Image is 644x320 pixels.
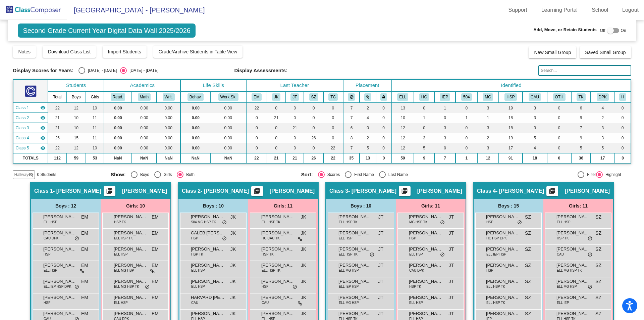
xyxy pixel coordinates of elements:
[360,123,376,133] td: 0
[396,199,466,213] div: Girls: 11
[48,91,66,103] th: Total
[325,172,340,178] div: Scores
[15,115,29,121] span: Class 2
[343,103,360,113] td: 7
[105,188,113,197] mat-icon: picture_as_pdf
[138,172,149,178] div: Boys
[301,171,487,178] mat-radio-group: Select an option
[533,27,597,33] span: Add, Move, or Retain Students
[13,103,48,113] td: Elsa Mabbutt - Elsa Mabbutt
[101,199,170,213] div: Girls: 10
[547,113,572,123] td: 0
[548,188,556,197] mat-icon: picture_as_pdf
[343,113,360,123] td: 7
[543,199,613,213] div: Girls: 11
[546,186,558,196] button: Print Students Details
[434,113,456,123] td: 0
[67,91,86,103] th: Boys
[343,123,360,133] td: 6
[40,135,46,141] mat-icon: visibility
[201,188,249,194] span: - [PERSON_NAME]
[529,93,541,101] button: CAU
[503,5,533,15] a: Support
[157,153,180,163] td: NaN
[48,113,66,123] td: 21
[376,123,392,133] td: 0
[86,123,104,133] td: 11
[286,133,304,143] td: 0
[104,103,131,113] td: 0.00
[15,125,29,131] span: Class 3
[122,188,167,194] span: [PERSON_NAME]
[153,46,243,58] button: Grade/Archive Students in Table View
[434,143,456,153] td: 0
[286,91,304,103] th: Josh Tovar
[85,67,117,74] div: [DATE] - [DATE]
[455,113,477,123] td: 1
[434,133,456,143] td: 3
[434,153,456,163] td: 7
[246,80,343,91] th: Last Teacher
[547,153,572,163] td: 0
[360,113,376,123] td: 4
[547,123,572,133] td: 0
[580,46,631,58] button: Saved Small Group
[591,153,615,163] td: 17
[392,143,414,153] td: 12
[360,91,376,103] th: Keep with students
[360,103,376,113] td: 2
[13,133,48,143] td: Sheila Ziegler - Sheila Ziegler
[538,65,631,76] input: Search...
[138,93,151,101] button: Math
[323,143,343,153] td: 22
[499,113,523,123] td: 18
[565,188,610,194] span: [PERSON_NAME]
[13,46,36,58] button: Notes
[132,123,157,133] td: 0.00
[252,93,262,101] button: EM
[499,143,523,153] td: 17
[529,46,576,58] button: New Small Group
[621,28,626,34] span: On
[43,46,96,58] button: Download Class List
[111,93,125,101] button: Read.
[267,153,286,163] td: 21
[499,103,523,113] td: 19
[414,91,434,103] th: Highly Capable
[414,123,434,133] td: 0
[40,125,46,131] mat-icon: visibility
[392,123,414,133] td: 12
[48,153,66,163] td: 112
[161,172,172,178] div: Girls
[286,153,304,163] td: 21
[178,199,248,213] div: Boys : 10
[43,214,77,220] span: [PERSON_NAME]
[104,133,131,143] td: 0.00
[67,5,205,15] span: [GEOGRAPHIC_DATA] - [PERSON_NAME]
[86,143,104,153] td: 10
[591,103,615,113] td: 4
[187,93,204,101] button: Behav.
[132,133,157,143] td: 0.00
[414,143,434,153] td: 5
[392,113,414,123] td: 10
[360,133,376,143] td: 2
[48,80,104,91] th: Students
[40,115,46,121] mat-icon: visibility
[419,93,429,101] button: HC
[180,123,210,133] td: 0.00
[496,188,544,194] span: - [PERSON_NAME]
[272,93,281,101] button: JK
[523,153,547,163] td: 18
[392,103,414,113] td: 13
[434,123,456,133] td: 3
[547,91,572,103] th: OTHER RACE
[48,133,66,143] td: 26
[86,91,104,103] th: Girls
[270,188,315,194] span: [PERSON_NAME]
[591,143,615,153] td: 5
[600,28,605,34] span: Off
[343,153,360,163] td: 35
[13,113,48,123] td: Julia Koch - Julia Koch
[104,153,131,163] td: NaN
